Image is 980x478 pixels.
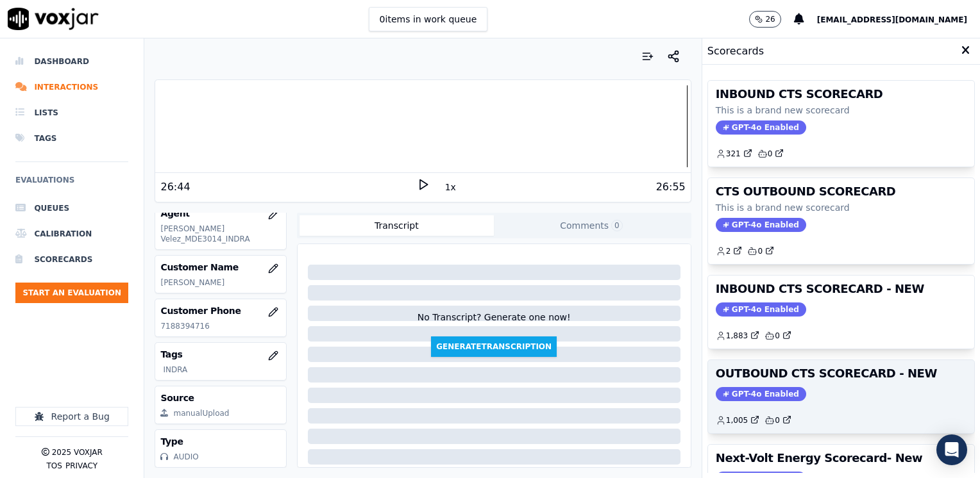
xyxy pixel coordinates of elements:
p: INDRA [163,365,280,375]
span: GPT-4o Enabled [716,120,806,135]
a: Lists [15,100,128,126]
button: 321 [716,149,757,159]
div: AUDIO [173,452,198,462]
button: TOS [46,461,62,471]
div: 26:55 [656,179,686,195]
p: 26 [765,14,775,24]
p: 2025 Voxjar [52,447,103,457]
a: Tags [15,126,128,151]
button: Transcript [300,215,494,236]
button: 2 [716,246,748,256]
p: [PERSON_NAME] Velez_MDE3014_INDRA [160,224,280,244]
button: 26 [749,11,781,28]
button: Comments [494,215,689,236]
div: Open Intercom Messenger [936,434,967,465]
div: manualUpload [173,408,229,418]
span: GPT-4o Enabled [716,302,806,317]
button: 26 [749,11,793,28]
button: 1x [443,178,459,196]
a: 0 [765,331,791,341]
button: 1,005 [716,415,765,425]
h3: Source [160,391,280,404]
p: 7188394716 [160,321,280,331]
button: [EMAIL_ADDRESS][DOMAIN_NAME] [817,12,980,27]
p: This is a brand new scorecard [716,201,967,214]
button: Privacy [65,461,97,471]
h3: Customer Name [160,261,280,274]
h3: CTS OUTBOUND SCORECARD [716,186,967,197]
span: GPT-4o Enabled [716,387,806,401]
h3: INBOUND CTS SCORECARD - NEW [716,283,967,295]
a: 0 [765,415,791,425]
a: 1,883 [716,331,759,341]
h3: Next-Volt Energy Scorecard- New [716,452,967,464]
h3: Agent [160,207,280,220]
div: 26:44 [160,179,190,195]
a: Scorecards [15,247,128,272]
img: voxjar logo [8,8,99,30]
a: 0 [747,246,774,256]
a: 321 [716,149,752,159]
h3: Type [160,435,280,448]
span: [EMAIL_ADDRESS][DOMAIN_NAME] [817,15,967,24]
h3: INBOUND CTS SCORECARD [716,88,967,100]
h3: OUTBOUND CTS SCORECARD - NEW [716,368,967,379]
h3: Tags [160,348,280,361]
p: This is a brand new scorecard [716,104,967,117]
a: 1,005 [716,415,759,425]
h3: Customer Phone [160,304,280,317]
a: 0 [757,149,784,159]
span: GPT-4o Enabled [716,218,806,232]
span: 0 [611,220,623,231]
a: Dashboard [15,49,128,74]
div: Scorecards [702,38,980,65]
div: No Transcript? Generate one now! [418,311,571,336]
button: Report a Bug [15,407,128,426]
a: Calibration [15,221,128,247]
a: Queues [15,195,128,221]
button: Start an Evaluation [15,283,128,303]
h6: Evaluations [15,172,128,195]
a: 2 [716,246,743,256]
button: GenerateTranscription [431,336,557,357]
button: 0items in work queue [369,7,488,31]
a: Interactions [15,74,128,100]
p: [PERSON_NAME] [160,277,280,288]
button: 1,883 [716,331,765,341]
